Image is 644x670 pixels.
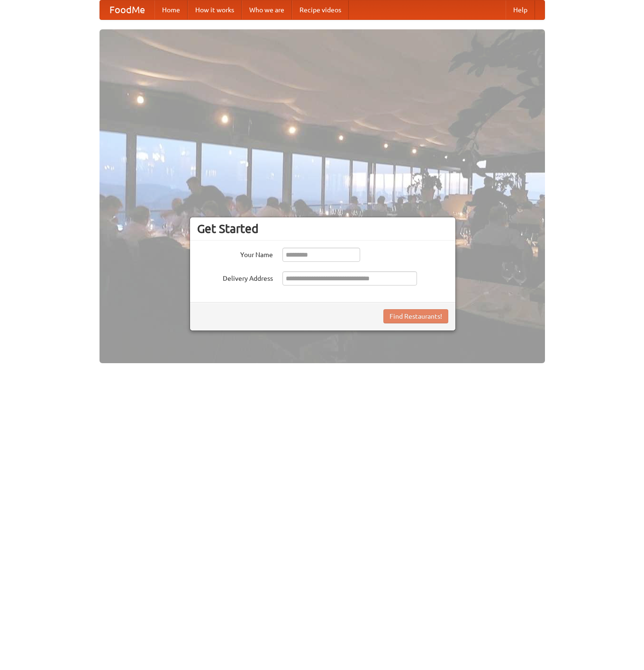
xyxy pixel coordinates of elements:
[242,0,292,19] a: Who we are
[292,0,349,19] a: Recipe videos
[383,309,448,323] button: Find Restaurants!
[154,0,188,19] a: Home
[100,0,154,19] a: FoodMe
[197,222,448,236] h3: Get Started
[506,0,535,19] a: Help
[188,0,242,19] a: How it works
[197,271,273,283] label: Delivery Address
[197,248,273,259] label: Your Name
